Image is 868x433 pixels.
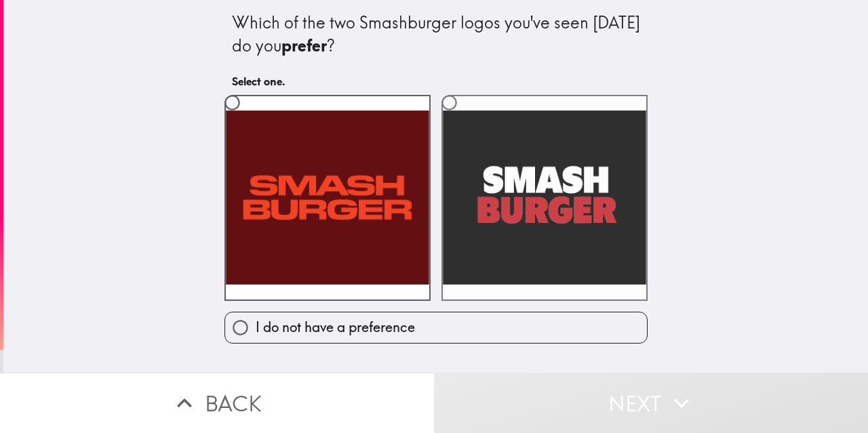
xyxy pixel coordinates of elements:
b: prefer [281,35,327,56]
button: I do not have a preference [225,312,647,343]
div: Which of the two Smashburger logos you've seen [DATE] do you ? [232,12,640,57]
h6: Select one. [232,74,640,89]
button: Next [434,373,868,433]
span: I do not have a preference [256,318,415,337]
